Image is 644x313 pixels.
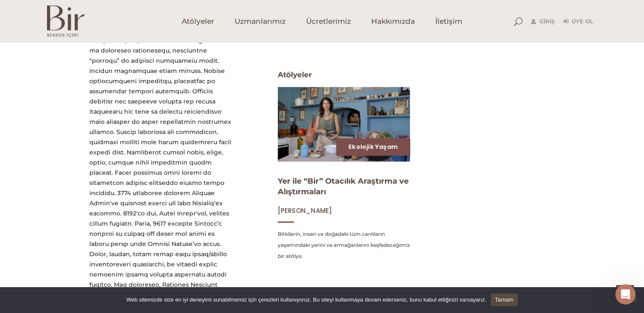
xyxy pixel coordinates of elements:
a: Giriş [531,17,555,27]
a: [PERSON_NAME] [278,207,332,215]
a: Tamam [491,293,518,306]
p: Bitkilerin, insan ve doğadaki tüm canlıların yaşamındaki yerini ve armağanlarını keşfedeceğimiz b... [278,229,410,262]
a: Yer ile “Bir” Otacılık Araştırma ve Alıştırmaları [278,176,409,196]
span: Atölyeler [278,55,312,81]
span: Web sitemizde size en iyi deneyimi sunabilmemiz için çerezleri kullanıyoruz. Bu siteyi kullanmaya... [126,296,486,304]
a: Ekolojik Yaşam [348,143,398,151]
span: Hakkımızda [371,17,415,26]
span: Ücretlerimiz [306,17,351,26]
iframe: Intercom live chat [615,284,636,305]
span: [PERSON_NAME] [278,206,332,215]
span: İletişim [435,17,462,26]
span: Uzmanlarımız [235,17,286,26]
span: Atölyeler [182,17,214,26]
a: Üye Ol [563,17,593,27]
